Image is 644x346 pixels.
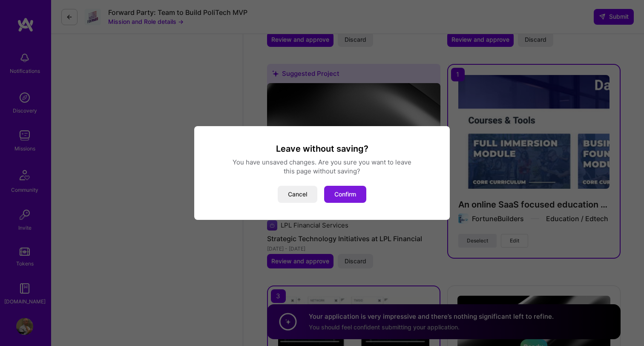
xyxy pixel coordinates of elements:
[194,126,450,220] div: modal
[204,167,440,176] div: this page without saving?
[204,158,440,167] div: You have unsaved changes. Are you sure you want to leave
[278,186,317,203] button: Cancel
[324,186,366,203] button: Confirm
[204,143,440,154] h3: Leave without saving?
